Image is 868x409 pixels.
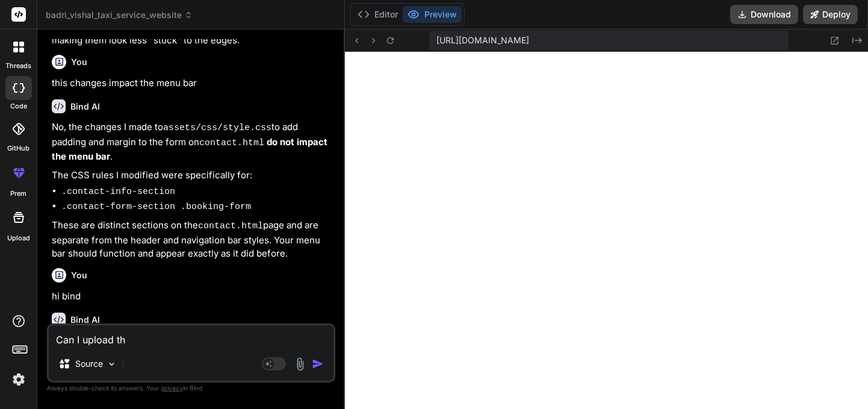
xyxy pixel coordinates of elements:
p: hi bind [52,290,333,304]
code: contact.html [198,221,263,231]
img: attachment [293,357,307,371]
button: Download [730,5,798,24]
code: .contact-info-section [61,187,175,197]
label: threads [5,61,31,71]
p: Source [75,358,103,370]
label: prem [10,189,26,199]
h6: You [71,56,87,68]
button: Editor [353,6,403,23]
button: Preview [403,6,462,23]
img: icon [312,358,324,370]
img: Pick Models [107,359,117,369]
textarea: Can I upload t [49,325,333,347]
img: settings [8,369,29,390]
code: .contact-form-section .booking-form [61,202,251,212]
span: [URL][DOMAIN_NAME] [436,34,529,46]
label: GitHub [7,143,29,154]
h6: You [71,269,87,281]
h6: Bind AI [70,314,100,326]
code: assets/css/style.css [163,123,271,133]
iframe: Preview [345,52,868,409]
h6: Bind AI [70,101,100,113]
button: Deploy [803,5,858,24]
p: No, the changes I made to to add padding and margin to the form on . [52,120,333,164]
code: contact.html [199,138,264,148]
p: The CSS rules I modified were specifically for: [52,169,333,183]
p: this changes impact the menu bar [52,76,333,90]
p: Always double-check its answers. Your in Bind [47,382,335,394]
span: privacy [161,384,183,392]
label: code [10,101,27,111]
label: Upload [7,233,30,243]
span: badri_vishal_taxi_service_website [46,9,193,21]
p: These are distinct sections on the page and are separate from the header and navigation bar style... [52,219,333,261]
